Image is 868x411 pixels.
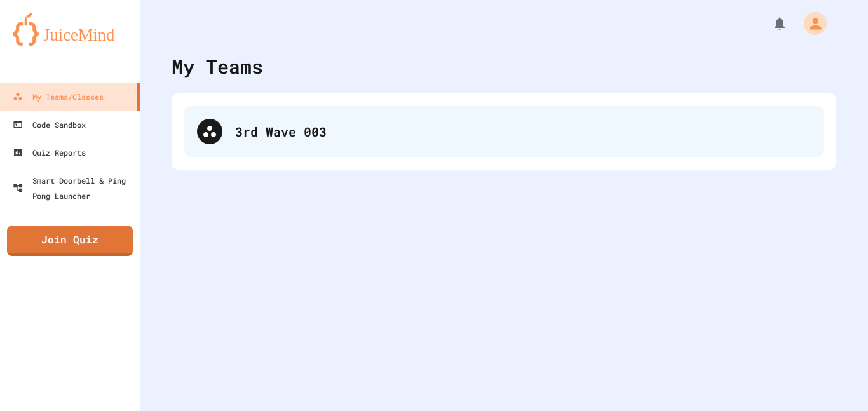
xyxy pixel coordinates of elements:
[749,13,790,34] div: My Notifications
[13,145,86,160] div: Quiz Reports
[13,173,135,203] div: Smart Doorbell & Ping Pong Launcher
[790,9,830,38] div: My Account
[13,117,86,132] div: Code Sandbox
[172,52,263,81] div: My Teams
[13,89,104,104] div: My Teams/Classes
[235,122,811,141] div: 3rd Wave 003
[184,106,824,157] div: 3rd Wave 003
[13,13,127,46] img: logo-orange.svg
[7,226,133,256] a: Join Quiz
